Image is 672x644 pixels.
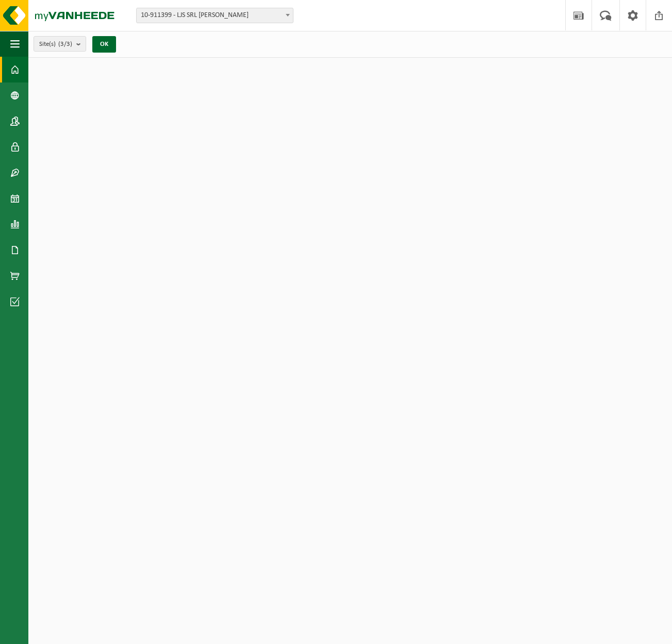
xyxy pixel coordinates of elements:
span: 10-911399 - LJS SRL E.M - KAIN [136,8,293,23]
button: Site(s)(3/3) [34,36,86,52]
count: (3/3) [58,41,72,47]
span: 10-911399 - LJS SRL E.M - KAIN [137,8,293,23]
button: OK [92,36,116,53]
span: Site(s) [39,37,72,52]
